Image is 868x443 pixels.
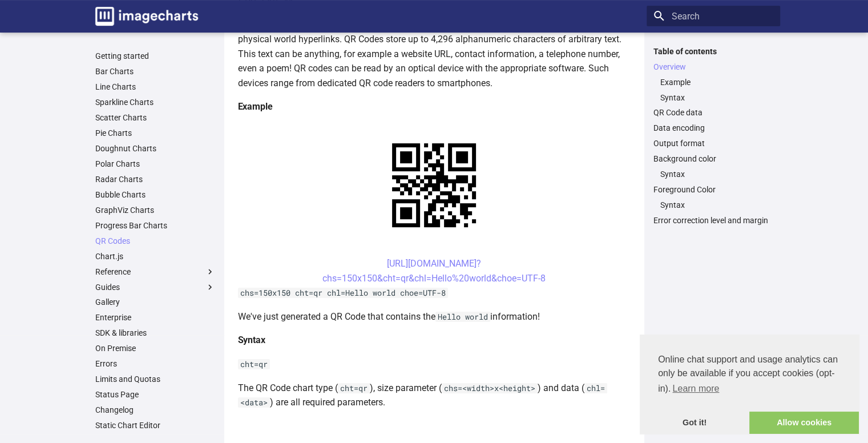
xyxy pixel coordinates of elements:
a: [URL][DOMAIN_NAME]?chs=150x150&cht=qr&chl=Hello%20world&choe=UTF-8 [322,258,546,284]
a: Syntax [660,92,773,103]
nav: Background color [653,169,773,179]
a: Errors [95,359,215,369]
a: Syntax [660,169,773,179]
img: logo [95,7,198,26]
a: learn more about cookies [671,380,721,397]
span: Online chat support and usage analytics can only be available if you accept cookies (opt-in). [658,353,841,397]
a: Bubble Charts [95,190,215,200]
a: dismiss cookie message [640,412,749,434]
a: Progress Bar Charts [95,220,215,231]
div: cookieconsent [640,335,859,434]
a: Sparkline Charts [95,97,215,107]
a: Image-Charts documentation [91,2,203,30]
a: Background color [653,154,773,164]
a: Enterprise [95,312,215,323]
a: Pie Charts [95,128,215,138]
label: Reference [95,267,215,277]
a: On Premise [95,343,215,353]
p: We've just generated a QR Code that contains the information! [238,309,631,324]
a: Polar Charts [95,159,215,169]
p: The QR Code chart type ( ), size parameter ( ) and data ( ) are all required parameters. [238,381,631,410]
code: Hello world [435,312,490,322]
a: QR Code data [653,107,773,118]
a: Example [660,77,773,87]
code: cht=qr [238,359,270,369]
a: Limits and Quotas [95,374,215,384]
code: chs=150x150 cht=qr chl=Hello world choe=UTF-8 [238,288,448,298]
h4: Syntax [238,333,631,348]
label: Guides [95,282,215,292]
a: Chart.js [95,251,215,261]
a: Foreground Color [653,184,773,195]
a: Error correction level and margin [653,215,773,225]
code: chs=<width>x<height> [442,383,538,393]
a: GraphViz Charts [95,205,215,215]
img: chart [372,123,496,247]
a: Changelog [95,405,215,415]
h4: Example [238,99,631,114]
a: Data encoding [653,123,773,133]
nav: Overview [653,77,773,103]
a: QR Codes [95,236,215,246]
a: Getting started [95,51,215,61]
a: Bar Charts [95,66,215,76]
code: cht=qr [338,383,370,393]
a: Radar Charts [95,174,215,184]
a: Gallery [95,297,215,307]
a: Scatter Charts [95,112,215,123]
input: Search [647,6,780,26]
a: Syntax [660,200,773,210]
a: SDK & libraries [95,328,215,338]
a: Line Charts [95,82,215,92]
a: Doughnut Charts [95,143,215,154]
nav: Table of contents [647,46,780,226]
label: Table of contents [647,46,780,57]
nav: Foreground Color [653,200,773,210]
a: Overview [653,62,773,72]
a: Static Chart Editor [95,420,215,430]
p: QR codes are a popular type of two-dimensional barcode. They are also known as hardlinks or physi... [238,17,631,90]
a: Status Page [95,389,215,400]
a: Output format [653,138,773,148]
a: allow cookies [749,412,859,434]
